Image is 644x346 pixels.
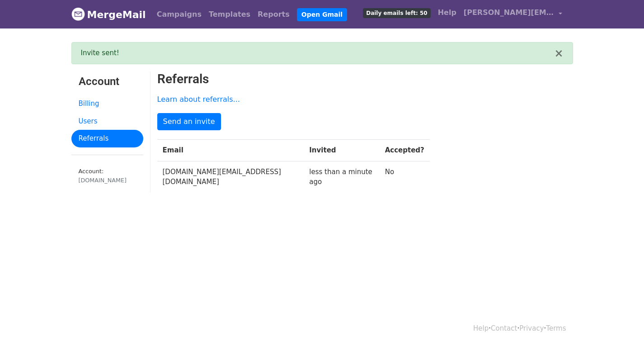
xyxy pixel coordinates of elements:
[359,4,434,22] a: Daily emails left: 50
[380,140,430,161] th: Accepted?
[297,8,347,21] a: Open Gmail
[157,113,221,130] a: Send an invite
[79,176,136,185] div: [DOMAIN_NAME]
[434,4,460,22] a: Help
[157,140,304,161] th: Email
[81,48,555,58] div: Invite sent!
[157,71,573,87] h2: Referrals
[554,48,563,59] button: ×
[71,7,85,21] img: MergeMail logo
[71,5,146,24] a: MergeMail
[491,324,517,332] a: Contact
[71,113,143,130] a: Users
[71,130,143,147] a: Referrals
[460,4,566,25] a: [PERSON_NAME][EMAIL_ADDRESS][PERSON_NAME][DOMAIN_NAME]
[157,161,304,193] td: [DOMAIN_NAME][EMAIL_ADDRESS][DOMAIN_NAME]
[363,8,430,18] span: Daily emails left: 50
[546,324,566,332] a: Terms
[304,161,379,193] td: less than a minute ago
[473,324,489,332] a: Help
[79,75,136,88] h3: Account
[254,5,293,24] a: Reports
[205,5,254,24] a: Templates
[304,140,379,161] th: Invited
[157,95,240,104] a: Learn about referrals...
[519,324,544,332] a: Privacy
[153,5,205,24] a: Campaigns
[380,161,430,193] td: No
[79,168,136,185] small: Account:
[71,95,143,113] a: Billing
[464,7,554,18] span: [PERSON_NAME][EMAIL_ADDRESS][PERSON_NAME][DOMAIN_NAME]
